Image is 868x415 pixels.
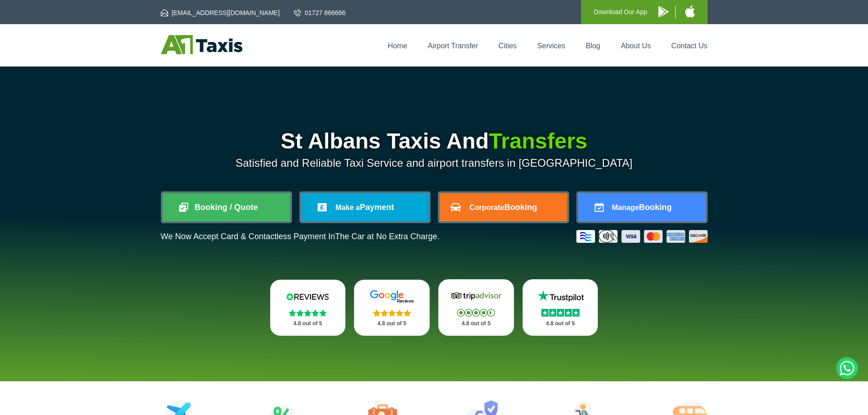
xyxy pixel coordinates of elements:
p: 4.8 out of 5 [280,318,336,329]
span: Corporate [469,204,504,211]
a: Reviews.io Stars 4.8 out of 5 [270,280,346,336]
a: [EMAIL_ADDRESS][DOMAIN_NAME] [161,8,280,17]
a: Airport Transfer [428,42,478,50]
img: Google [365,290,419,303]
span: The Car at No Extra Charge. [335,232,439,241]
img: A1 Taxis St Albans LTD [161,35,242,54]
img: Tripadvisor [449,289,503,303]
p: Satisfied and Reliable Taxi Service and airport transfers in [GEOGRAPHIC_DATA] [161,157,708,169]
a: Tripadvisor Stars 4.8 out of 5 [438,279,514,336]
span: Transfers [489,129,587,153]
a: Make aPayment [301,193,429,221]
img: Credit And Debit Cards [576,230,708,243]
a: CorporateBooking [440,193,567,221]
a: 01727 866666 [294,8,346,17]
img: Trustpilot [533,289,588,303]
span: Manage [612,204,639,211]
a: Cities [498,42,517,50]
a: Contact Us [671,42,707,50]
p: 4.8 out of 5 [364,318,420,329]
span: Make a [335,204,360,211]
a: Home [388,42,407,50]
a: Trustpilot Stars 4.8 out of 5 [523,279,598,336]
a: Booking / Quote [163,193,290,221]
p: 4.8 out of 5 [533,318,588,329]
img: Stars [373,309,411,317]
a: About Us [621,42,651,50]
img: A1 Taxis Android App [658,6,668,17]
a: Services [537,42,565,50]
a: Google Stars 4.8 out of 5 [354,280,430,336]
a: ManageBooking [578,193,706,221]
p: Download Our App [594,6,647,18]
a: Blog [586,42,600,50]
p: We Now Accept Card & Contactless Payment In [161,232,440,241]
img: Stars [541,309,580,317]
h1: St Albans Taxis And [161,130,708,152]
img: Stars [289,309,327,317]
img: Stars [457,309,495,317]
img: Reviews.io [280,290,335,303]
p: 4.8 out of 5 [448,318,504,329]
img: A1 Taxis iPhone App [685,5,695,17]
